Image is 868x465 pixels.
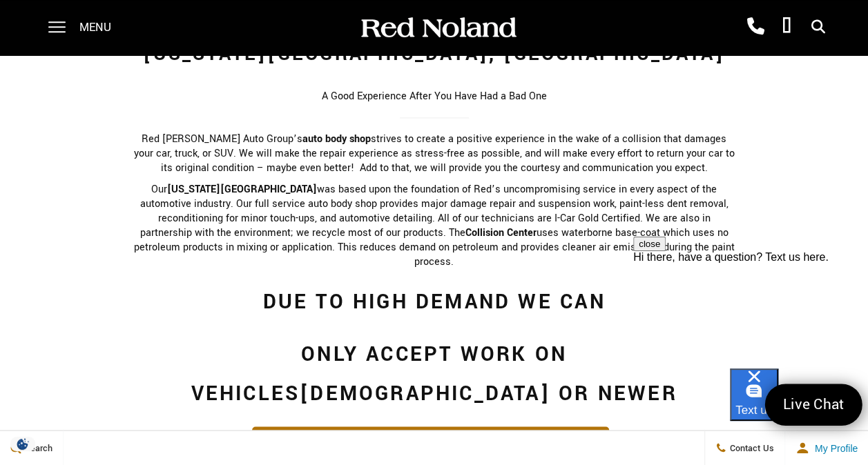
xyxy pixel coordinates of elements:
[252,426,609,463] a: Schedule Estimate Appointment Online
[300,379,677,407] strong: [DEMOGRAPHIC_DATA] OR NEWER
[7,437,39,451] img: Opt-Out Icon
[132,182,736,269] p: Our was based upon the foundation of Red’s uncompromising service in every aspect of the automoti...
[633,237,868,386] iframe: podium webchat widget prompt
[765,384,862,426] a: Live Chat
[262,288,605,316] strong: DUE TO HIGH DEMAND WE CAN
[775,395,851,415] span: Live Chat
[726,442,774,454] span: Contact Us
[132,132,736,175] p: Red [PERSON_NAME] Auto Group’s strives to create a positive experience in the wake of a collision...
[69,89,798,103] p: A Good Experience After You Have Had a Bad One
[785,431,868,465] button: Open user profile menu
[167,182,317,197] strong: [US_STATE][GEOGRAPHIC_DATA]
[191,340,566,407] strong: ONLY ACCEPT WORK ON VEHICLES
[809,442,858,453] span: My Profile
[302,132,371,146] strong: auto body shop
[358,16,517,40] img: Red Noland Auto Group
[730,368,868,437] iframe: podium webchat widget bubble
[465,226,536,240] strong: Collision Center
[7,437,39,451] section: Click to Open Cookie Consent Modal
